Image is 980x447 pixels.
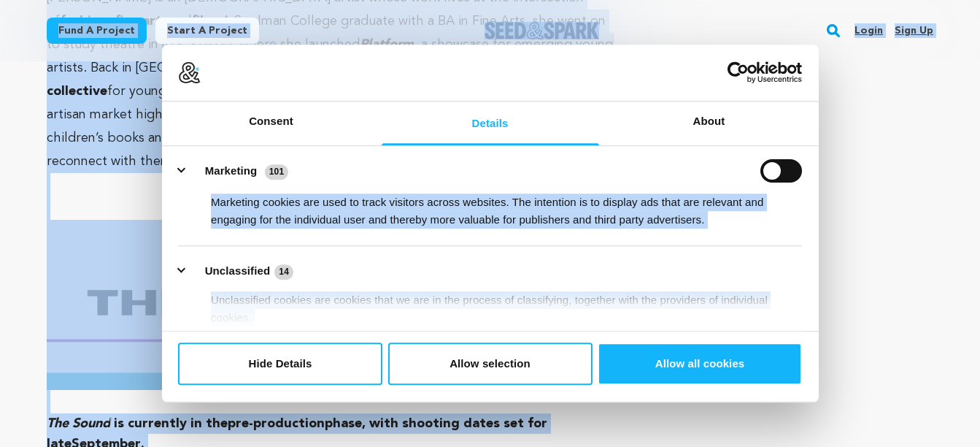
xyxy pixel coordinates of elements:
[47,18,147,44] a: Fund a project
[162,102,381,145] a: Consent
[205,164,258,177] label: Marketing
[178,183,802,229] div: Marketing cookies are used to track visitors across websites. The intention is to display ads tha...
[228,417,325,430] strong: pre-production
[485,22,599,39] img: Seed&Spark Logo Dark Mode
[47,220,615,390] img: 1749598664-IMG_6389.jpeg
[178,61,201,85] img: logo
[178,160,298,183] button: Marketing (101)
[47,61,592,98] strong: theater collective
[598,343,802,385] button: Allow all cookies
[47,417,110,430] em: The Sound
[381,102,600,145] a: Details
[178,280,802,326] div: Unclassified cookies are cookies that we are in the process of classifying, together with the pro...
[388,343,593,385] button: Allow selection
[178,263,302,281] button: Unclassified (14)
[674,62,802,84] a: Usercentrics Cookiebot - opens in a new window
[600,102,819,145] a: About
[265,164,289,179] span: 101
[485,22,599,39] a: Seed&Spark Homepage
[178,343,382,385] button: Hide Details
[854,19,883,42] a: Login
[895,19,933,42] a: Sign up
[274,265,293,280] span: 14
[155,18,259,44] a: Start a project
